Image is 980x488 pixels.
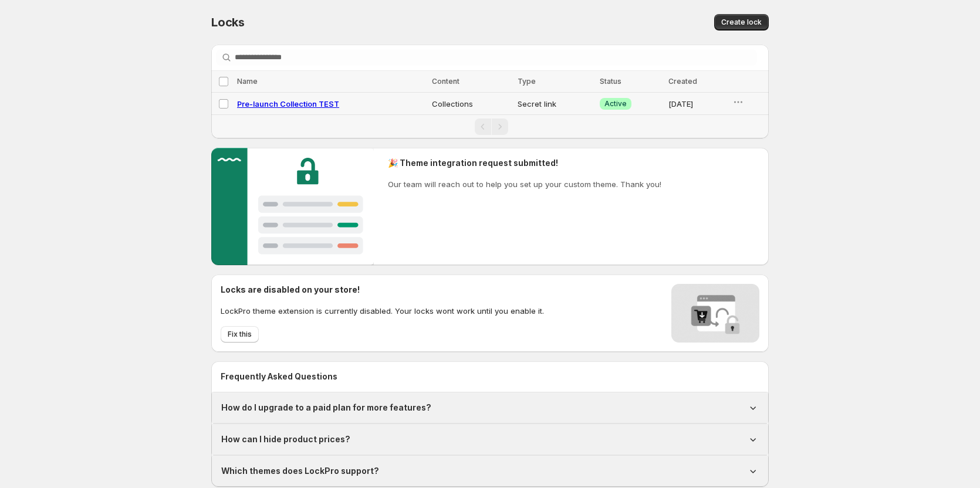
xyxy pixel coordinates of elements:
[668,77,697,86] span: Created
[671,284,759,343] img: Locks disabled
[211,114,769,138] nav: Pagination
[665,93,729,115] td: [DATE]
[428,93,514,115] td: Collections
[221,326,259,343] button: Fix this
[714,14,769,30] button: Create lock
[388,157,661,169] h2: 🎉 Theme integration request submitted!
[221,371,759,382] h2: Frequently Asked Questions
[221,433,350,445] h1: How can I hide product prices?
[604,99,627,109] span: Active
[600,77,621,86] span: Status
[221,284,544,296] h2: Locks are disabled on your store!
[221,305,544,317] p: LockPro theme extension is currently disabled. Your locks wont work until you enable it.
[432,77,459,86] span: Content
[221,465,379,477] h1: Which themes does LockPro support?
[388,178,661,190] p: Our team will reach out to help you set up your custom theme. Thank you!
[518,77,536,86] span: Type
[237,99,339,109] a: Pre-launch Collection TEST
[721,18,762,27] span: Create lock
[237,77,258,86] span: Name
[221,402,431,414] h1: How do I upgrade to a paid plan for more features?
[514,93,596,115] td: Secret link
[211,148,374,265] img: Customer support
[211,15,245,29] span: Locks
[228,330,252,339] span: Fix this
